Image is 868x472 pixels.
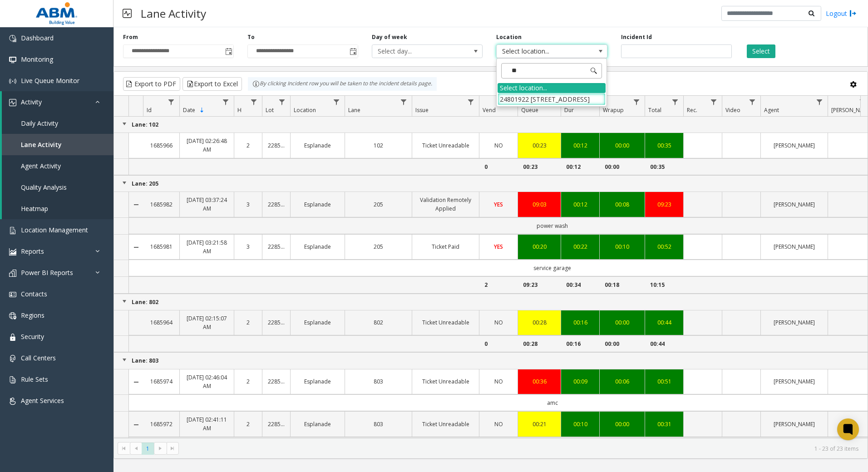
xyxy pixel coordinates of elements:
[266,106,274,114] span: Lot
[350,242,406,251] a: 205
[185,415,228,433] a: [DATE] 02:41:11 AM
[182,77,242,91] button: Export to Excel
[348,45,358,58] span: Toggle popup
[21,226,88,234] span: Location Management
[21,162,61,170] span: Agent Activity
[605,200,639,209] a: 00:08
[185,238,228,256] a: [DATE] 03:21:58 AM
[764,106,779,114] span: Agent
[651,420,678,428] div: 00:31
[276,96,288,108] a: Lot Filter Menu
[237,106,242,114] span: H
[747,44,775,58] button: Select
[567,318,594,327] a: 00:16
[494,243,503,251] span: YES
[599,276,645,293] td: 00:18
[418,377,473,386] a: Ticket Unreadable
[9,248,16,256] img: 'icon'
[567,420,594,428] a: 00:10
[268,141,285,150] a: 22854092
[605,141,639,150] a: 00:00
[523,318,555,327] div: 00:28
[129,201,143,208] a: Collapse Details
[185,196,228,213] a: [DATE] 03:37:24 AM
[9,312,16,320] img: 'icon'
[268,200,285,209] a: 22854092
[129,379,143,386] a: Collapse Details
[121,179,128,187] a: Collapse Group
[9,355,16,362] img: 'icon'
[9,227,16,234] img: 'icon'
[21,140,62,149] span: Lane Activity
[523,200,555,209] a: 09:03
[9,376,16,383] img: 'icon'
[348,106,360,114] span: Lane
[498,93,606,105] li: 24801922 [STREET_ADDRESS]
[766,242,822,251] a: [PERSON_NAME]
[129,244,143,251] a: Collapse Details
[645,335,683,352] td: 00:44
[766,318,822,327] a: [PERSON_NAME]
[121,298,128,305] a: Collapse Group
[9,291,16,298] img: 'icon'
[645,158,683,175] td: 00:35
[631,96,643,108] a: Wrapup Filter Menu
[220,96,232,108] a: Date Filter Menu
[223,45,233,58] span: Toggle popup
[296,200,339,209] a: Esplanade
[497,45,585,58] span: Select location...
[296,420,339,428] a: Esplanade
[248,77,437,91] div: By clicking Incident row you will be taken to the incident details page.
[147,106,152,114] span: Id
[2,113,113,134] a: Daily Activity
[123,33,138,41] label: From
[523,377,555,386] a: 00:36
[21,332,44,341] span: Security
[567,141,594,150] div: 00:12
[123,77,180,91] button: Export to PDF
[479,335,518,352] td: 0
[9,78,16,85] img: 'icon'
[648,106,661,114] span: Total
[148,141,174,150] a: 1685966
[240,420,256,428] a: 2
[185,373,228,390] a: [DATE] 02:46:04 AM
[485,242,512,251] a: YES
[523,141,555,150] div: 00:23
[418,242,473,251] a: Ticket Paid
[121,356,128,364] a: Collapse Group
[561,276,599,293] td: 00:34
[185,137,228,154] a: [DATE] 02:26:48 AM
[2,177,113,198] a: Quality Analysis
[21,375,48,383] span: Rule Sets
[240,318,256,327] a: 2
[567,377,594,386] a: 00:09
[198,107,206,114] span: Sortable
[651,141,678,150] a: 00:35
[651,242,678,251] div: 00:52
[621,33,652,41] label: Incident Id
[240,141,256,150] a: 2
[148,242,174,251] a: 1685981
[296,141,339,150] a: Esplanade
[567,242,594,251] a: 00:22
[21,354,56,362] span: Call Centers
[496,33,522,41] label: Location
[561,335,599,352] td: 00:16
[518,276,561,293] td: 09:23
[123,2,132,25] img: pageIcon
[523,420,555,428] div: 00:21
[21,247,44,256] span: Reports
[651,377,678,386] div: 00:51
[766,200,822,209] a: [PERSON_NAME]
[498,83,606,93] div: Select location...
[521,106,538,114] span: Queue
[240,200,256,209] a: 3
[121,120,128,128] a: Collapse Group
[603,106,624,114] span: Wrapup
[240,242,256,251] a: 3
[561,158,599,175] td: 00:12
